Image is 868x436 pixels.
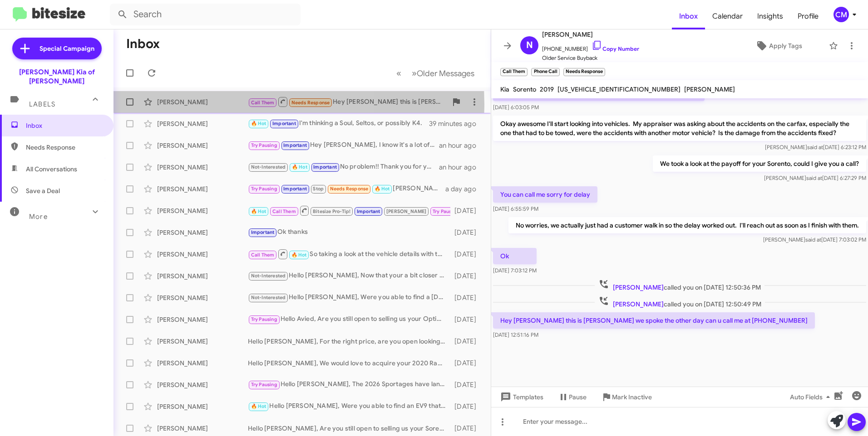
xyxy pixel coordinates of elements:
p: Ok [493,248,537,264]
div: [DATE] [450,380,483,389]
span: Needs Response [330,186,369,192]
span: [PERSON_NAME] [DATE] 6:27:29 PM [764,174,866,181]
div: Hey [PERSON_NAME], I know it's a lot of vehicles to sift through, but were you able to find a veh... [248,140,439,150]
div: So taking a look at the vehicle details with the appraiser, it looks like we would be able to tra... [248,248,450,260]
span: Not-Interested [251,273,286,279]
div: [PERSON_NAME] [157,315,248,324]
div: [PERSON_NAME] [157,293,248,302]
button: Mark Inactive [594,389,659,405]
span: Important [313,164,337,170]
span: [US_VEHICLE_IDENTIFICATION_NUMBER] [557,85,681,93]
div: [PERSON_NAME] [157,141,248,150]
span: Try Pausing [251,382,277,388]
p: We took a look at the payoff for your Sorento, could I give you a call? [653,155,866,172]
span: » [412,68,417,79]
span: [PERSON_NAME] [684,85,735,93]
span: Inbox [26,121,103,130]
span: Needs Response [291,100,330,106]
div: Hello [PERSON_NAME], Were you able to find a [DATE] that fit your needs? [248,292,450,303]
div: [DATE] [450,293,483,302]
span: Auto Fields [790,389,833,405]
div: Ok thanks [248,227,450,237]
span: said at [806,174,822,181]
span: 🔥 Hot [292,164,307,170]
button: Templates [491,389,551,405]
span: Mark Inactive [612,389,652,405]
span: Try Pausing [251,142,277,148]
span: 🔥 Hot [251,208,266,214]
span: [DATE] 6:03:05 PM [493,104,539,111]
nav: Page navigation example [391,64,480,82]
div: [DATE] [450,424,483,433]
div: [PERSON_NAME] [157,97,248,107]
span: Kia [500,85,509,93]
div: [DATE] [450,228,483,237]
span: [PERSON_NAME] [613,300,664,308]
span: [PERSON_NAME] [386,208,427,214]
div: [PERSON_NAME] [157,250,248,259]
button: Auto Fields [783,389,841,405]
div: Hey [PERSON_NAME] this is [PERSON_NAME] we spoke the other day can u call me at [PHONE_NUMBER] [248,96,447,107]
button: CM [826,7,858,22]
span: « [396,68,401,79]
span: [PERSON_NAME] [542,29,639,40]
span: Call Them [272,208,296,214]
span: said at [807,144,823,150]
span: Important [357,208,380,214]
span: Sorento [513,85,536,93]
a: Special Campaign [12,38,102,59]
span: called you on [DATE] 12:50:36 PM [595,279,764,292]
div: [PERSON_NAME] [157,402,248,411]
div: [PERSON_NAME] [157,163,248,172]
span: 2019 [540,85,554,93]
span: Try Pausing [251,186,277,192]
span: All Conversations [26,165,77,174]
span: said at [805,236,821,243]
div: No problem!! Thank you for your patience. :) [248,162,439,172]
div: Hello [PERSON_NAME], The 2026 Sportages have landed! I took a look at your current Sportage, it l... [248,379,450,390]
span: Needs Response [26,143,103,152]
div: an hour ago [439,141,483,150]
span: Bitesize Pro-Tip! [313,208,350,214]
div: [PERSON_NAME] we will be at [GEOGRAPHIC_DATA] around 10am [248,184,445,194]
div: Hello [PERSON_NAME], Were you able to find an EV9 that fit your needs? [248,401,450,412]
span: Important [272,121,296,126]
span: [PERSON_NAME] [DATE] 7:03:02 PM [763,236,866,243]
span: [DATE] 7:03:12 PM [493,267,537,274]
div: [DATE] [450,315,483,324]
a: Copy Number [592,45,639,52]
span: Try Pausing [251,316,277,322]
span: called you on [DATE] 12:50:49 PM [595,296,765,309]
div: [PERSON_NAME] [157,184,248,194]
span: Templates [498,389,543,405]
p: No worries, we actually just had a customer walk in so the delay worked out. I'll reach out as so... [508,217,866,233]
a: Insights [750,3,790,29]
div: Hello [PERSON_NAME], For the right price, are you open looking to sell your Sportage? [248,337,450,346]
a: Calendar [705,3,750,29]
span: Profile [790,3,826,29]
div: [DATE] [450,358,483,368]
div: [DATE] [450,250,483,259]
span: Call Them [251,252,275,258]
div: [PERSON_NAME] [157,206,248,215]
div: Sounds good just let me know when works best for you! [248,205,450,216]
div: Hello Avied, Are you still open to selling us your Optima for the right price? [248,314,450,325]
p: Okay awesome I'll start looking into vehicles. My appraiser was asking about the accidents on the... [493,116,866,141]
h1: Inbox [126,37,160,51]
div: [DATE] [450,337,483,346]
button: Apply Tags [732,38,824,54]
span: [DATE] 12:51:16 PM [493,331,538,338]
div: [DATE] [450,206,483,215]
span: N [526,38,533,53]
p: Hey [PERSON_NAME] this is [PERSON_NAME] we spoke the other day can u call me at [PHONE_NUMBER] [493,312,815,329]
span: Save a Deal [26,186,60,195]
div: I'm thinking a Soul, Seltos, or possibly K4. [248,118,429,129]
span: Older Messages [417,68,474,78]
div: Hello [PERSON_NAME], Now that your a bit closer to your lease end, would you consider an early up... [248,271,450,281]
div: [DATE] [450,402,483,411]
span: Not-Interested [251,164,286,170]
span: [PHONE_NUMBER] [542,40,639,53]
input: Search [110,4,301,25]
span: [DATE] 6:55:59 PM [493,205,538,212]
